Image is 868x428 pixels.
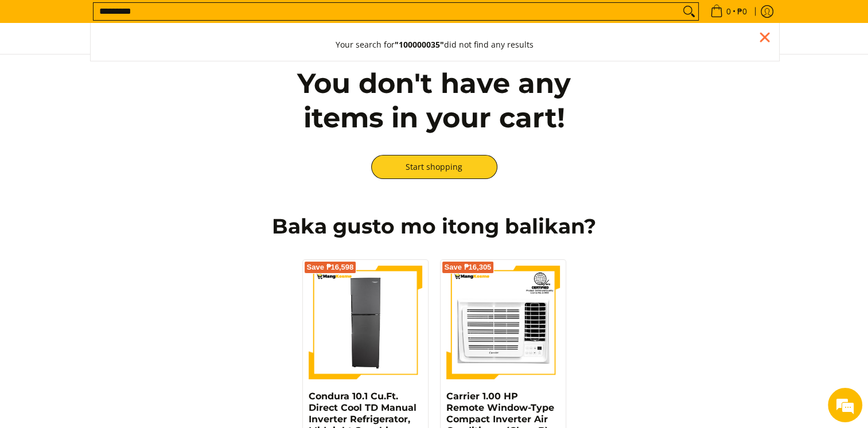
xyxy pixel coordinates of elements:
button: Search [680,3,698,20]
span: Save ₱16,598 [307,264,354,271]
img: Condura 10.1 Cu.Ft. Direct Cool TD Manual Inverter Refrigerator, Midnight Sapphire CTD102MNi (Cla... [309,266,422,379]
span: 0 [725,7,733,15]
h2: Baka gusto mo itong balikan? [96,213,773,239]
img: Carrier 1.00 HP Remote Window-Type Compact Inverter Air Conditioner (Class B) [446,266,560,379]
span: • [707,5,750,18]
h2: You don't have any items in your cart! [268,66,601,135]
span: Save ₱16,305 [445,264,492,271]
button: Your search for"100000035"did not find any results [324,29,545,61]
a: Start shopping [371,155,497,179]
div: Close pop up [756,29,773,46]
strong: "100000035" [395,39,444,50]
span: ₱0 [735,7,749,15]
